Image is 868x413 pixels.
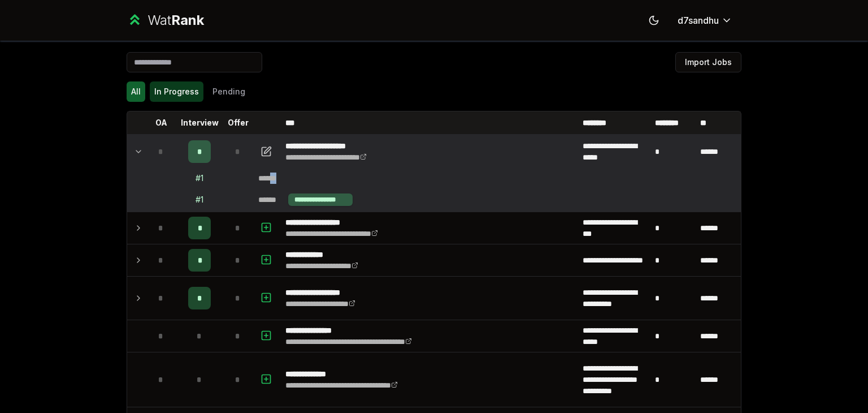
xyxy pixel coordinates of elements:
[669,10,741,31] button: d7sandhu
[678,14,719,27] span: d7sandhu
[155,117,167,128] p: OA
[147,11,204,29] div: Wat
[171,12,204,28] span: Rank
[228,117,249,128] p: Offer
[675,52,741,72] button: Import Jobs
[181,117,219,128] p: Interview
[150,81,203,102] button: In Progress
[127,81,145,102] button: All
[127,11,204,29] a: WatRank
[208,81,250,102] button: Pending
[196,194,203,205] div: # 1
[196,173,203,184] div: # 1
